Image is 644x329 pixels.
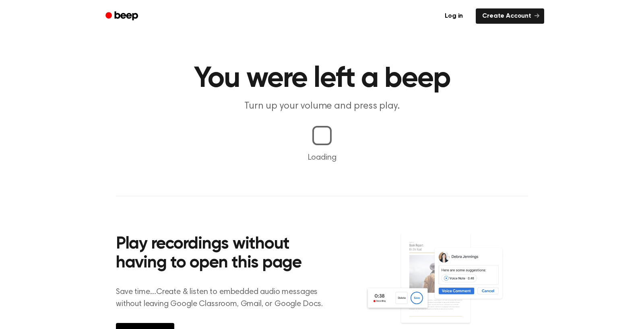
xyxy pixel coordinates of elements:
[116,64,528,93] h1: You were left a beep
[116,235,333,273] h2: Play recordings without having to open this page
[167,100,477,113] p: Turn up your volume and press play.
[116,286,333,310] p: Save time....Create & listen to embedded audio messages without leaving Google Classroom, Gmail, ...
[10,152,634,164] p: Loading
[100,8,145,24] a: Beep
[437,7,471,25] a: Log in
[476,8,544,24] a: Create Account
